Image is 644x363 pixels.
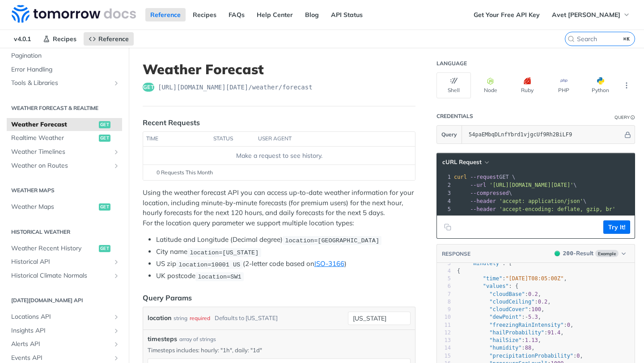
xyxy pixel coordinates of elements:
div: Credentials [436,113,473,120]
a: Weather Recent Historyget [7,242,122,255]
div: array of strings [179,335,216,343]
span: "cloudBase" [489,291,525,297]
a: Blog [300,8,324,21]
button: Show subpages for Historical Climate Normals [113,272,120,279]
span: timesteps [148,334,177,344]
div: 7 [437,291,451,298]
span: "values" [483,283,509,289]
span: Weather Timelines [11,148,110,156]
div: 12 [437,329,451,337]
span: Historical Climate Normals [11,271,110,280]
p: Using the weather forecast API you can access up-to-date weather information for your location, i... [143,188,415,228]
th: status [210,132,255,146]
div: 4 [437,197,452,205]
button: Ruby [510,72,544,98]
span: "minutely" [470,260,502,266]
span: 100 [531,306,541,312]
span: location=SW1 [198,273,241,280]
a: Weather on RoutesShow subpages for Weather on Routes [7,159,122,173]
a: Weather Forecastget [7,118,122,131]
p: Timesteps includes: hourly: "1h", daily: "1d" [148,346,411,354]
a: Help Center [252,8,298,21]
span: : { [457,283,518,289]
button: cURL Request [439,158,491,167]
button: Copy to clipboard [441,220,454,234]
a: API Status [326,8,368,21]
span: Weather Recent History [11,244,97,253]
a: Realtime Weatherget [7,131,122,145]
a: Error Handling [7,63,122,76]
h2: Weather Maps [7,186,122,194]
div: - Result [563,249,593,258]
span: "cloudCeiling" [489,299,534,305]
span: Pagination [11,51,120,60]
div: 5 [437,205,452,213]
input: apikey [464,126,623,144]
label: location [148,312,171,325]
span: get [143,83,154,92]
button: More Languages [620,79,633,92]
a: Insights APIShow subpages for Insights API [7,324,122,338]
div: QueryInformation [614,114,635,121]
span: Tools & Libraries [11,79,110,88]
button: Show subpages for Locations API [113,313,120,321]
span: 0 [576,353,580,359]
span: \ [454,182,577,188]
a: ISO-3166 [314,259,344,268]
button: Hide [623,130,632,139]
li: City name [156,247,415,257]
span: "freezingRainIntensity" [489,322,563,328]
kbd: ⌘K [621,34,632,43]
svg: More ellipsis [623,81,631,89]
span: "hailProbability" [489,329,544,336]
li: UK postcode [156,271,415,281]
span: 91.4 [547,329,560,336]
span: : , [457,306,544,312]
a: Pagination [7,49,122,63]
li: US zip (2-letter code based on ) [156,259,415,269]
span: : , [457,291,541,297]
a: Historical APIShow subpages for Historical API [7,255,122,269]
span: Error Handling [11,65,120,74]
h2: Historical Weather [7,228,122,236]
span: Recipes [53,35,76,43]
i: Information [631,115,635,120]
span: 'accept-encoding: deflate, gzip, br' [499,206,615,212]
span: --request [470,174,499,180]
a: Alerts APIShow subpages for Alerts API [7,338,122,351]
a: Get Your Free API Key [469,8,545,21]
button: Show subpages for Insights API [113,327,120,334]
div: string [174,312,187,325]
button: Show subpages for Weather on Routes [113,162,120,169]
div: Defaults to [US_STATE] [215,312,278,325]
div: 3 [437,260,451,267]
button: Show subpages for Tools & Libraries [113,80,120,87]
span: Reference [98,35,129,43]
span: Realtime Weather [11,134,97,143]
button: Try It! [603,220,630,234]
div: 14 [437,344,451,352]
div: Make a request to see history. [147,151,411,160]
span: "precipitationProbability" [489,353,573,359]
button: Avet [PERSON_NAME] [547,8,635,21]
span: Weather on Routes [11,161,110,170]
div: 6 [437,283,451,290]
button: 200200-ResultExample [550,249,630,258]
span: "dewPoint" [489,314,521,320]
span: : , [457,353,583,359]
span: --url [470,182,486,188]
div: 1 [437,173,452,181]
span: { [457,268,460,274]
a: Reference [145,8,186,21]
a: Locations APIShow subpages for Locations API [7,310,122,324]
span: 5.3 [528,314,538,320]
span: "hailSize" [489,337,521,343]
span: : , [457,299,551,305]
span: "cloudCover" [489,306,528,312]
a: Weather TimelinesShow subpages for Weather Timelines [7,145,122,159]
div: Language [436,60,467,67]
div: 13 [437,337,451,344]
span: 200 [563,250,573,257]
a: Reference [84,32,134,46]
span: : [ [457,260,512,266]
